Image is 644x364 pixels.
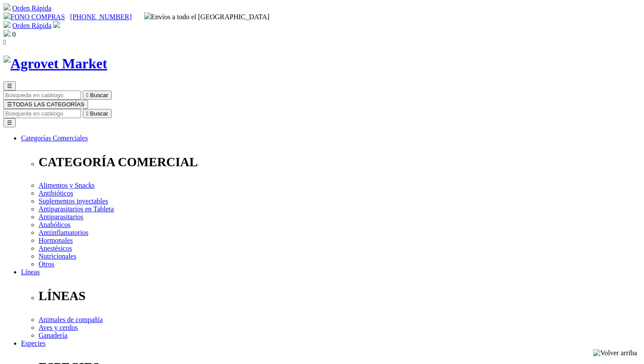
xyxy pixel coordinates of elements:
i:  [86,92,88,98]
img: shopping-cart.svg [4,21,11,28]
img: shopping-bag.svg [4,30,11,37]
button: ☰ [4,118,16,127]
a: Especies [21,339,46,347]
i:  [86,110,88,117]
img: Volver arriba [593,349,637,357]
a: Antiparasitarios [39,213,83,220]
i:  [4,38,6,46]
img: Agrovet Market [4,56,107,72]
img: shopping-cart.svg [4,3,11,10]
a: Orden Rápida [12,4,51,12]
a: Orden Rápida [12,22,51,29]
button: ☰ [4,81,16,91]
a: Líneas [21,268,40,276]
input: Buscar [4,91,81,100]
p: LÍNEAS [39,289,640,303]
a: [PHONE_NUMBER] [70,13,131,21]
a: Ganadería [39,332,67,339]
span: ☰ [7,101,12,108]
img: phone.svg [4,12,11,19]
a: Antibióticos [39,189,73,197]
span: Buscar [90,92,108,98]
a: Suplementos inyectables [39,197,108,205]
a: Acceda a su cuenta de cliente [53,22,60,29]
button:  Buscar [83,91,112,100]
a: Anestésicos [39,245,72,252]
a: Otros [39,260,54,268]
span: ☰ [7,83,12,89]
a: Animales de compañía [39,316,103,323]
img: delivery-truck.svg [144,12,151,19]
a: Alimentos y Snacks [39,182,95,189]
button: ☰TODAS LAS CATEGORÍAS [4,100,88,109]
a: Antiinflamatorios [39,229,88,236]
a: Aves y cerdos [39,324,78,331]
a: Anabólicos [39,221,71,228]
a: Categorías Comerciales [21,134,88,142]
a: Antiparasitarios en Tableta [39,205,114,213]
span: 0 [12,31,16,38]
span: Buscar [90,110,108,117]
button:  Buscar [83,109,112,118]
a: Hormonales [39,237,73,244]
a: Nutricionales [39,252,76,260]
input: Buscar [4,109,81,118]
p: CATEGORÍA COMERCIAL [39,155,640,169]
a: FONO COMPRAS [4,13,65,21]
img: user.svg [53,21,60,28]
span: Envíos a todo el [GEOGRAPHIC_DATA] [144,13,270,21]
